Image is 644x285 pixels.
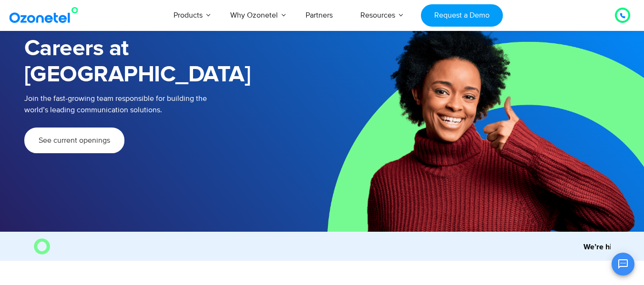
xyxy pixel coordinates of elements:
[24,128,124,153] a: See current openings
[24,93,308,116] p: Join the fast-growing team responsible for building the world’s leading communication solutions.
[612,253,634,275] button: Open chat
[24,36,322,88] h1: Careers at [GEOGRAPHIC_DATA]
[572,243,615,251] strong: We’re hiring!
[39,137,110,144] span: See current openings
[34,238,50,255] img: O Image
[54,241,611,253] marquee: And we are on the lookout for passionate,self-driven, hardworking team members to join us. Come, ...
[421,4,502,27] a: Request a Demo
